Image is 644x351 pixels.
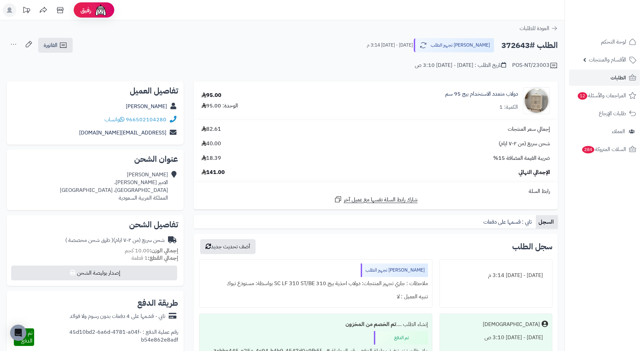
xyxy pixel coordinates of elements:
a: العودة للطلبات [520,24,558,32]
span: شحن سريع (من ٢-٧ ايام) [499,140,550,148]
a: الطلبات [569,70,640,86]
div: تاريخ الطلب : [DATE] - [DATE] 3:10 ص [415,61,506,69]
span: ضريبة القيمة المضافة 15% [493,154,550,162]
span: الطلبات [611,73,626,82]
button: [PERSON_NAME] تجهيز الطلب [414,38,494,52]
span: إجمالي سعر المنتجات [508,125,550,133]
span: السلات المتروكة [581,145,626,154]
span: الأقسام والمنتجات [589,55,626,65]
span: 82.61 [201,125,221,133]
a: السجل [536,215,558,229]
div: Open Intercom Messenger [10,325,26,341]
h2: تفاصيل الشحن [12,221,178,229]
a: المراجعات والأسئلة12 [569,87,640,104]
h3: سجل الطلب [512,243,552,251]
h2: الطلب #372643 [501,39,558,52]
small: 10.00 كجم [125,247,178,255]
span: 18.39 [201,154,221,162]
div: تنبيه العميل : لا [204,290,428,303]
h2: طريقة الدفع [137,299,178,307]
div: تم الدفع [374,331,428,345]
span: 284 [582,146,595,154]
a: [PERSON_NAME] [126,102,167,110]
div: رابط السلة [196,187,555,195]
a: طلبات الإرجاع [569,105,640,122]
a: [EMAIL_ADDRESS][DOMAIN_NAME] [79,129,166,137]
div: 95.00 [201,92,221,99]
span: العملاء [612,127,625,136]
span: الإجمالي النهائي [519,169,550,176]
a: لوحة التحكم [569,34,640,50]
b: تم الخصم من المخزون [345,320,396,328]
div: [DEMOGRAPHIC_DATA] [483,321,540,328]
span: طلبات الإرجاع [599,109,626,118]
span: الفاتورة [44,41,57,49]
h2: تفاصيل العميل [12,87,178,95]
button: أضف تحديث جديد [200,239,256,254]
small: 1 قطعة [132,254,178,262]
img: ai-face.png [94,3,108,17]
h2: عنوان الشحن [12,155,178,163]
div: الكمية: 1 [499,103,518,111]
span: رفيق [80,6,91,14]
a: واتساب [104,116,124,124]
div: رقم عملية الدفع : 45d10bd2-6a6d-4781-a04f-b54e862e8adf [34,328,178,346]
div: [DATE] - [DATE] 3:10 ص [444,331,548,344]
div: [PERSON_NAME] تجهيز الطلب [361,264,428,277]
small: [DATE] - [DATE] 3:14 م [367,42,413,49]
strong: إجمالي القطع: [148,254,178,262]
img: logo-2.png [598,16,638,30]
a: العملاء [569,123,640,140]
span: ( طرق شحن مخصصة ) [65,236,113,244]
div: الوحدة: 95.00 [201,102,238,110]
a: شارك رابط السلة نفسها مع عميل آخر [334,195,418,204]
span: لوحة التحكم [601,37,626,47]
button: إصدار بوليصة الشحن [11,266,177,280]
span: تم الدفع [21,329,32,345]
a: تابي : قسمها على دفعات [481,215,536,229]
a: دولاب متعدد الاستخدام بيج 95 سم [445,90,518,98]
div: ملاحظات : جاري تجهيز المنتجات: دولاب احذية بيج 310 SC LF 310 ST/BE بواسطة: مستودع تبوك [204,277,428,290]
div: تابي - قسّمها على 4 دفعات بدون رسوم ولا فوائد [70,312,165,320]
a: الفاتورة [38,38,73,53]
div: [PERSON_NAME] الامير [PERSON_NAME]، [GEOGRAPHIC_DATA]، [GEOGRAPHIC_DATA] المملكة العربية السعودية [60,171,168,202]
a: تحديثات المنصة [18,3,35,19]
div: [DATE] - [DATE] 3:14 م [444,269,548,282]
span: 12 [578,92,588,100]
div: POS-NT/23003 [512,61,558,70]
span: شارك رابط السلة نفسها مع عميل آخر [344,196,418,204]
span: 40.00 [201,140,221,148]
span: العودة للطلبات [520,24,549,32]
img: 1751781766-220605010580-90x90.jpg [523,87,550,114]
div: إنشاء الطلب .... [204,318,428,331]
div: شحن سريع (من ٢-٧ ايام) [65,236,165,244]
span: المراجعات والأسئلة [577,91,626,100]
a: السلات المتروكة284 [569,141,640,157]
span: 141.00 [201,169,225,176]
strong: إجمالي الوزن: [150,247,178,255]
a: 966502104280 [126,116,166,124]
